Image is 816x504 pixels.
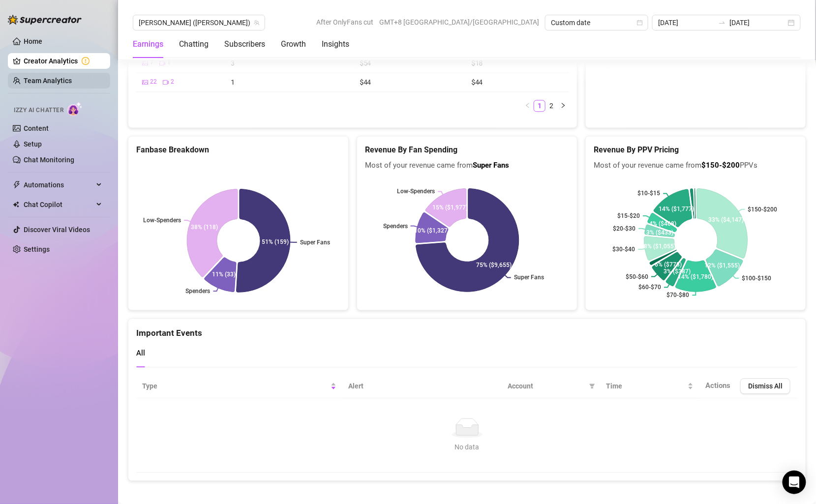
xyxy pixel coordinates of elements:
[13,201,19,208] img: Chat Copilot
[13,181,21,189] span: thunderbolt
[142,381,329,391] span: Type
[783,471,806,494] div: Open Intercom Messenger
[24,140,42,148] a: Setup
[667,292,690,298] text: $70-$80
[24,53,102,69] a: Creator Analytics exclamation-circle
[24,156,74,164] a: Chat Monitoring
[365,160,569,172] span: Most of your revenue came from
[718,19,726,27] span: swap-right
[231,58,235,67] span: 3
[14,106,63,115] span: Izzy AI Chatter
[143,216,181,223] text: Low-Spenders
[742,275,772,282] text: $100-$150
[360,58,371,67] span: $54
[167,58,171,67] span: 1
[545,100,557,112] li: 2
[67,102,83,116] img: AI Chatter
[522,100,534,112] button: left
[637,20,643,26] span: calendar
[316,15,373,30] span: After OnlyFans cut
[142,79,148,85] span: picture
[638,190,661,197] text: $10-$15
[638,284,661,291] text: $60-$70
[342,374,502,398] th: Alert
[24,77,72,85] a: Team Analytics
[718,19,726,27] span: to
[613,246,635,253] text: $30-$40
[186,288,211,295] text: Spenders
[701,161,740,170] b: $150-$200
[748,382,783,390] span: Dismiss All
[594,160,798,172] span: Most of your revenue came from PPVs
[8,15,82,25] img: logo-BBDzfeDw.svg
[142,60,148,66] span: picture
[163,79,169,85] span: video-camera
[534,100,545,112] li: 1
[360,77,371,87] span: $44
[587,379,597,393] span: filter
[24,177,93,193] span: Automations
[546,100,557,111] a: 2
[525,102,531,108] span: left
[136,349,145,357] span: All
[613,225,635,232] text: $20-$30
[557,100,569,112] button: right
[705,381,730,390] span: Actions
[24,197,93,212] span: Chat Copilot
[179,38,209,50] div: Chatting
[514,274,544,281] text: Super Fans
[471,58,483,67] span: $18
[471,77,483,87] span: $44
[139,15,259,30] span: Chloe (chloerosenbaum)
[146,442,788,452] div: No data
[365,144,569,156] h5: Revenue By Fan Spending
[159,60,165,66] span: video-camera
[224,38,265,50] div: Subscribers
[508,381,585,391] span: Account
[150,58,153,67] span: 7
[136,144,340,156] h5: Fanbase Breakdown
[551,15,642,30] span: Custom date
[473,161,509,170] b: Super Fans
[730,17,786,28] input: End date
[300,238,330,245] text: Super Fans
[24,37,42,45] a: Home
[522,100,534,112] li: Previous Page
[617,212,640,219] text: $15-$20
[560,102,566,108] span: right
[254,20,260,26] span: team
[150,77,157,87] span: 22
[24,226,90,234] a: Discover Viral Videos
[231,77,235,87] span: 1
[133,38,163,50] div: Earnings
[136,319,798,340] div: Important Events
[383,223,408,230] text: Spenders
[557,100,569,112] li: Next Page
[322,38,349,50] div: Insights
[171,77,174,87] span: 2
[658,17,714,28] input: Start date
[136,374,342,398] th: Type
[600,374,699,398] th: Time
[589,383,595,389] span: filter
[281,38,306,50] div: Growth
[397,188,435,195] text: Low-Spenders
[626,273,648,280] text: $50-$60
[534,100,545,111] a: 1
[379,15,539,30] span: GMT+8 [GEOGRAPHIC_DATA]/[GEOGRAPHIC_DATA]
[740,378,790,394] button: Dismiss All
[606,381,686,391] span: Time
[594,144,798,156] h5: Revenue By PPV Pricing
[24,245,50,253] a: Settings
[24,124,49,132] a: Content
[748,206,778,213] text: $150-$200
